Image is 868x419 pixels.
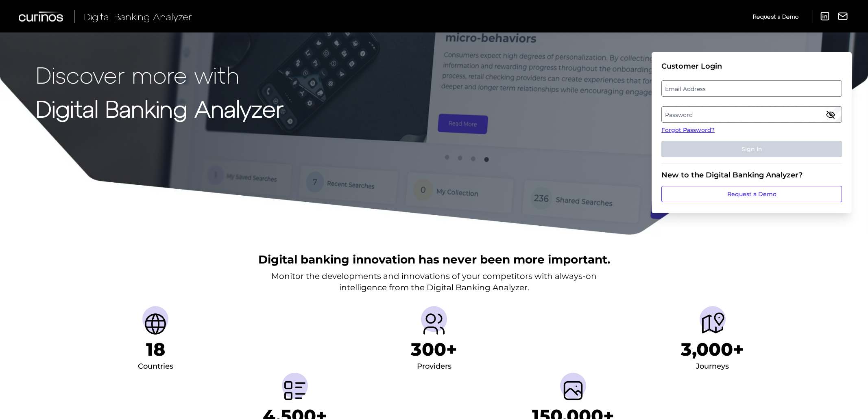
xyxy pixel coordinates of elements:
img: Providers [421,311,447,337]
p: Monitor the developments and innovations of your competitors with always-on intelligence from the... [271,270,597,293]
span: Request a Demo [753,13,798,20]
button: Sign In [661,141,842,157]
h1: 18 [146,339,165,360]
img: Countries [142,311,168,337]
a: Forgot Password? [661,126,842,134]
label: Email Address [662,81,841,96]
img: Journeys [700,311,726,337]
p: Discover more with [36,62,284,87]
h2: Digital banking innovation has never been more important. [258,252,610,267]
label: Password [662,107,841,122]
div: New to the Digital Banking Analyzer? [661,171,842,179]
div: Customer Login [661,62,842,71]
div: Providers [417,360,451,373]
a: Request a Demo [753,10,798,23]
h1: 300+ [411,339,457,360]
img: Metrics [282,378,308,404]
img: Curinos [19,11,64,22]
strong: Digital Banking Analyzer [36,95,284,122]
div: Countries [138,360,173,373]
a: Request a Demo [661,186,842,202]
span: Digital Banking Analyzer [84,11,192,22]
h1: 3,000+ [681,339,744,360]
img: Screenshots [560,378,586,404]
div: Journeys [696,360,729,373]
